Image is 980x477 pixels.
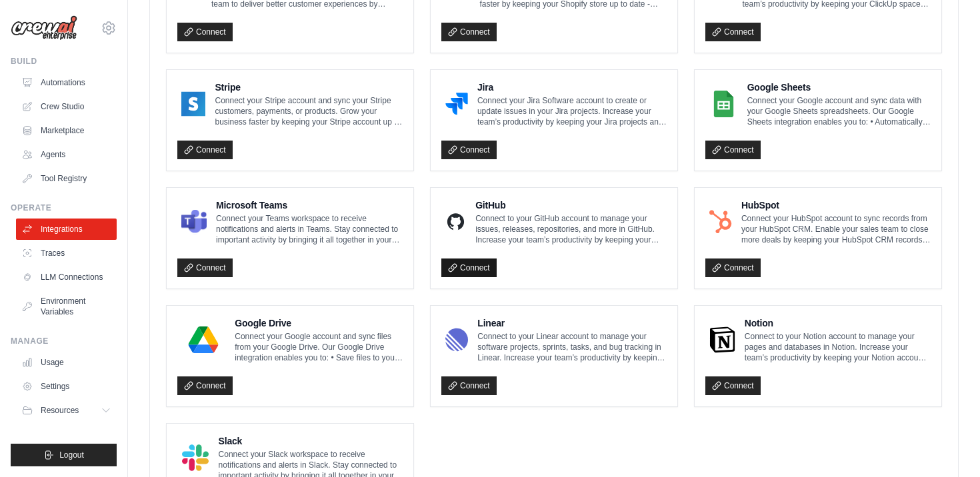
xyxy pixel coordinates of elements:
a: Connect [705,23,761,41]
a: Usage [16,352,117,373]
a: Automations [16,72,117,93]
a: Tool Registry [16,168,117,189]
a: Integrations [16,219,117,240]
img: Microsoft Teams Logo [181,209,207,235]
a: LLM Connections [16,266,117,288]
a: Connect [177,141,233,159]
h4: Jira [477,81,667,94]
img: Jira Logo [445,91,468,117]
h4: Linear [477,316,667,330]
a: Connect [441,141,497,159]
h4: Notion [745,316,931,330]
p: Connect your HubSpot account to sync records from your HubSpot CRM. Enable your sales team to clo... [741,213,931,245]
a: Connect [177,23,233,41]
a: Marketplace [16,120,117,141]
a: Connect [441,376,497,395]
div: Operate [11,203,117,213]
img: Notion Logo [709,326,735,353]
div: Build [11,56,117,67]
a: Connect [441,23,497,41]
img: Stripe Logo [181,91,205,117]
img: Google Drive Logo [181,326,225,353]
span: Resources [41,405,79,416]
img: GitHub Logo [445,209,466,235]
a: Connect [705,141,761,159]
div: Manage [11,336,117,346]
a: Connect [177,258,233,277]
p: Connect your Stripe account and sync your Stripe customers, payments, or products. Grow your busi... [215,95,403,127]
p: Connect to your GitHub account to manage your issues, releases, repositories, and more in GitHub.... [475,213,667,245]
p: Connect your Google account and sync files from your Google Drive. Our Google Drive integration e... [235,331,403,363]
p: Connect your Google account and sync data with your Google Sheets spreadsheets. Our Google Sheets... [747,95,931,127]
img: Slack Logo [181,444,209,471]
a: Connect [441,258,497,277]
button: Resources [16,400,117,421]
img: Linear Logo [445,326,468,353]
a: Agents [16,144,117,165]
p: Connect to your Notion account to manage your pages and databases in Notion. Increase your team’s... [745,331,931,363]
h4: Google Drive [235,316,403,330]
img: Google Sheets Logo [709,91,738,117]
span: Logout [59,450,84,460]
a: Connect [705,376,761,395]
h4: HubSpot [741,199,931,212]
img: Logo [11,15,77,41]
a: Environment Variables [16,290,117,322]
img: HubSpot Logo [709,209,732,235]
h4: Stripe [215,81,403,94]
h4: Microsoft Teams [216,199,403,212]
h4: Slack [219,434,403,448]
a: Connect [705,258,761,277]
p: Connect to your Linear account to manage your software projects, sprints, tasks, and bug tracking... [477,331,667,363]
a: Settings [16,376,117,397]
h4: GitHub [475,199,667,212]
p: Connect your Jira Software account to create or update issues in your Jira projects. Increase you... [477,95,667,127]
button: Logout [11,444,117,466]
a: Traces [16,242,117,264]
h4: Google Sheets [747,81,931,94]
a: Connect [177,376,233,395]
p: Connect your Teams workspace to receive notifications and alerts in Teams. Stay connected to impo... [216,213,403,245]
a: Crew Studio [16,96,117,117]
